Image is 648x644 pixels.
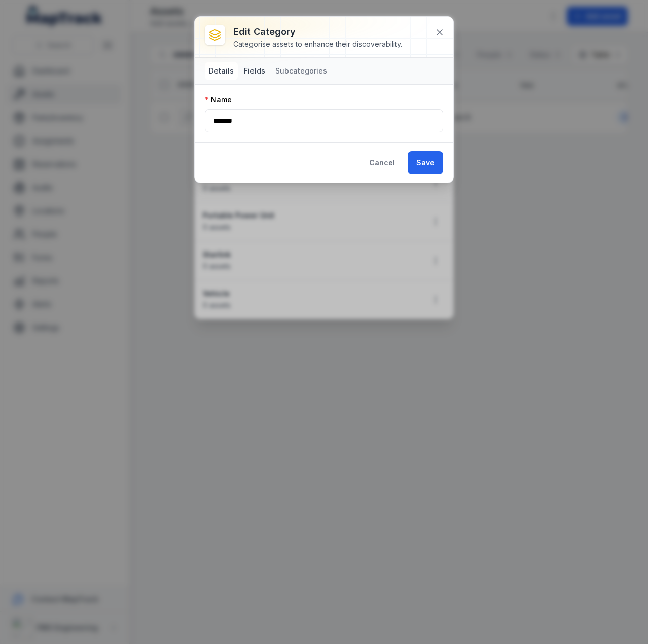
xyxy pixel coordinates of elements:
label: Name [205,95,232,105]
button: Save [408,151,443,174]
button: Fields [240,62,269,80]
button: Cancel [361,151,404,174]
div: Categorise assets to enhance their discoverability. [233,39,402,49]
button: Subcategories [271,62,331,80]
h3: Edit category [233,25,402,39]
button: Details [205,62,238,80]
